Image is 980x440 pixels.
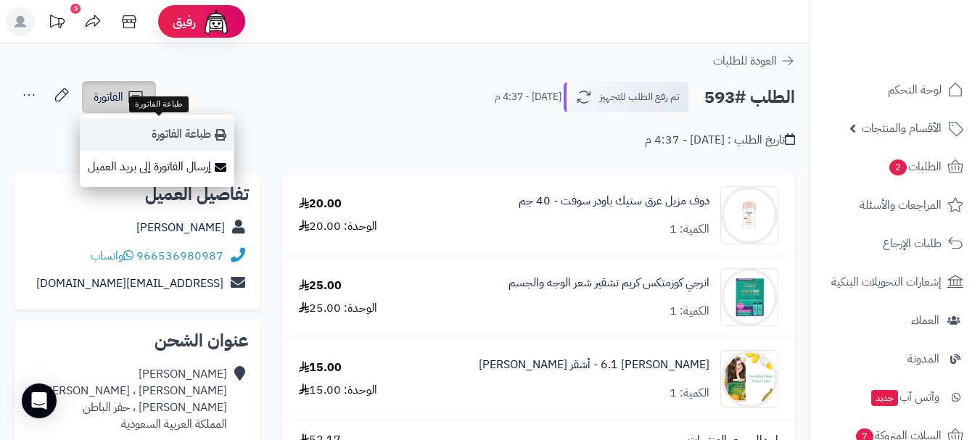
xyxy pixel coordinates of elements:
div: 15.00 [299,360,342,376]
a: تحديثات المنصة [38,7,75,40]
span: رفيق [173,13,196,30]
span: المدونة [907,349,939,369]
div: الكمية: 1 [670,303,709,320]
span: لوحة التحكم [888,80,942,100]
a: العودة للطلبات [713,52,795,70]
div: 20.00 [299,196,342,212]
a: انرجي كوزمتكس كريم تشقير شعر الوجه والجسم [508,275,709,291]
div: الكمية: 1 [670,385,709,402]
span: وآتس آب [870,387,939,407]
div: Open Intercom Messenger [22,383,57,418]
a: طباعة الفاتورة [80,118,234,151]
h2: تفاصيل العميل [26,186,249,203]
span: جديد [871,390,898,406]
span: إشعارات التحويلات البنكية [831,272,942,292]
img: 1753030268-%D8%A7%D9%86%D8%B1%D8%AC%D9%8A%20-90x90.png [721,268,778,326]
a: الفاتورة [82,81,156,113]
button: تم رفع الطلب للتجهيز [564,82,689,112]
a: طلبات الإرجاع [819,226,971,261]
a: العملاء [819,303,971,338]
span: الفاتورة [94,88,123,106]
a: لوحة التحكم [819,72,971,107]
span: الأقسام والمنتجات [862,118,942,138]
img: 1752650519-%D9%85%D8%B2%D9%8A%D9%84%20%D8%B9%D8%B1%D9%82%20%D8%AF%D9%88%D9%81-90x90.png [721,186,778,244]
small: [DATE] - 4:37 م [495,90,561,104]
a: المدونة [819,341,971,376]
span: الطلبات [888,157,942,177]
h2: الطلب #593 [704,83,795,112]
a: إرسال الفاتورة إلى بريد العميل [80,151,234,183]
img: logo-2.png [881,11,966,41]
span: العودة للطلبات [713,52,777,70]
a: الطلبات2 [819,149,971,184]
div: 5 [70,4,81,14]
a: [PERSON_NAME] 6.1 - أشقر [PERSON_NAME] [479,357,709,373]
a: [PERSON_NAME] [136,219,225,236]
span: المراجعات والأسئلة [860,195,942,215]
div: تاريخ الطلب : [DATE] - 4:37 م [645,132,795,149]
span: 2 [889,159,907,175]
div: طباعة الفاتورة [129,96,189,112]
a: واتساب [91,247,133,265]
span: العملاء [911,310,939,331]
div: [PERSON_NAME] [PERSON_NAME] ، [PERSON_NAME] [PERSON_NAME] ، حفر الباطن المملكة العربية السعودية [41,366,227,432]
a: [EMAIL_ADDRESS][DOMAIN_NAME] [36,275,223,292]
div: الوحدة: 25.00 [299,300,377,317]
img: 1753111441-6.1-90x90.png [721,350,778,408]
h2: عنوان الشحن [26,332,249,349]
a: 966536980987 [136,247,223,265]
a: المراجعات والأسئلة [819,188,971,223]
a: دوف مزيل عرق ستيك باودر سوفت - 40 جم [519,193,709,209]
div: الوحدة: 15.00 [299,382,377,399]
div: الكمية: 1 [670,221,709,238]
a: إشعارات التحويلات البنكية [819,265,971,299]
div: 25.00 [299,278,342,294]
div: الوحدة: 20.00 [299,218,377,235]
img: ai-face.png [202,7,231,36]
span: طلبات الإرجاع [883,233,942,254]
a: وآتس آبجديد [819,380,971,415]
